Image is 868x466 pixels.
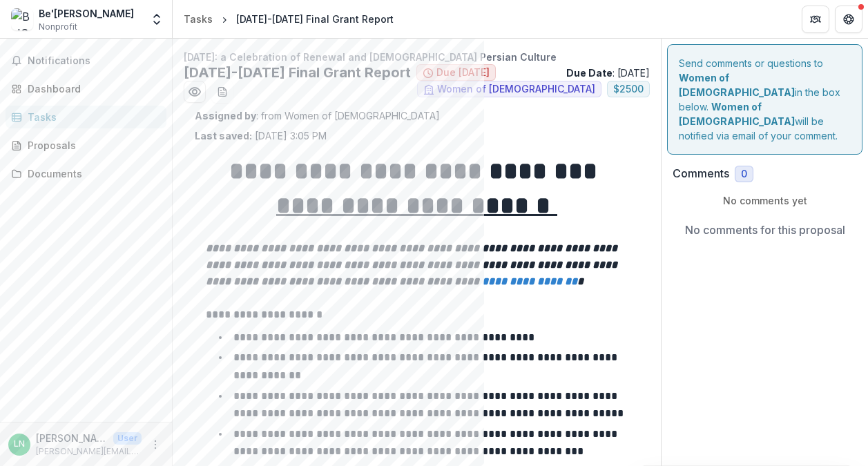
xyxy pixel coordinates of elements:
[195,108,639,123] p: : from Women of [DEMOGRAPHIC_DATA]
[6,77,166,100] a: Dashboard
[14,440,25,449] div: Lindsey Newman
[113,432,142,445] p: User
[802,6,829,33] button: Partners
[835,6,862,33] button: Get Help
[679,72,795,98] strong: Women of [DEMOGRAPHIC_DATA]
[566,67,613,79] strong: Due Date
[147,6,166,33] button: Open entity switcher
[36,445,142,458] p: [PERSON_NAME][EMAIL_ADDRESS][DOMAIN_NAME]
[195,130,252,142] strong: Last saved:
[184,50,650,64] p: [DATE]: a Celebration of Renewal and [DEMOGRAPHIC_DATA] Persian Culture
[184,81,206,103] button: Preview 31f04c8e-71e7-4181-b94f-cc026a09045a.pdf
[195,110,256,122] strong: Assigned by
[147,436,164,453] button: More
[28,81,155,96] div: Dashboard
[236,12,394,26] div: [DATE]-[DATE] Final Grant Report
[566,66,650,80] p: : [DATE]
[36,431,108,445] p: [PERSON_NAME]
[6,50,166,72] button: Notifications
[178,9,399,29] nav: breadcrumb
[679,101,795,127] strong: Women of [DEMOGRAPHIC_DATA]
[436,67,490,79] span: Due [DATE]
[741,168,747,180] span: 0
[6,106,166,128] a: Tasks
[28,166,155,181] div: Documents
[6,134,166,157] a: Proposals
[28,55,161,67] span: Notifications
[28,138,155,153] div: Proposals
[184,12,213,26] div: Tasks
[437,84,595,95] span: Women of [DEMOGRAPHIC_DATA]
[6,162,166,185] a: Documents
[673,167,729,180] h2: Comments
[178,9,218,29] a: Tasks
[685,222,845,238] p: No comments for this proposal
[184,64,411,81] h2: [DATE]-[DATE] Final Grant Report
[28,110,155,124] div: Tasks
[195,128,327,143] p: [DATE] 3:05 PM
[613,84,644,95] span: $ 2500
[39,21,77,33] span: Nonprofit
[211,81,233,103] button: download-word-button
[39,6,134,21] div: Be'[PERSON_NAME]
[667,44,862,155] div: Send comments or questions to in the box below. will be notified via email of your comment.
[11,8,33,30] img: Be'Chol Lashon
[673,193,857,208] p: No comments yet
